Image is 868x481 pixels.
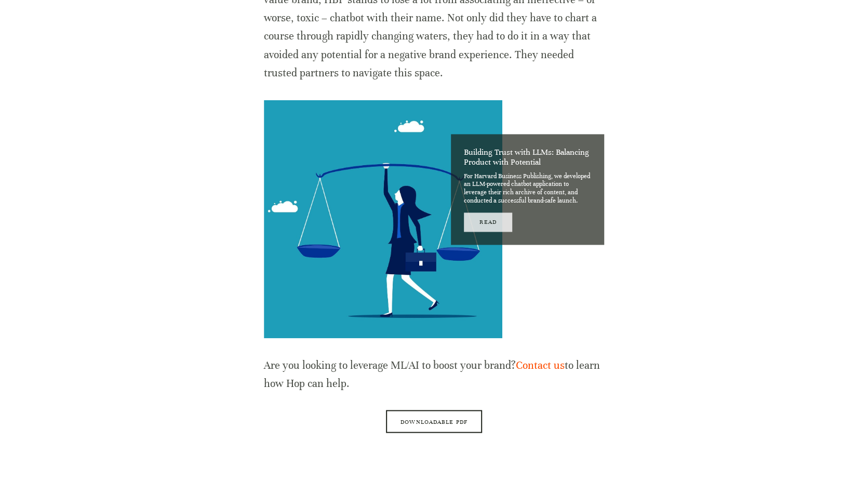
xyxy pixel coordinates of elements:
p: Are you looking to leverage ML/AI to boost your brand? to learn how Hop can help. [264,356,604,392]
a: Read [464,212,512,232]
p: For Harvard Business Publishing, we developed an LLM-powered chatbot application to leverage thei... [464,172,591,205]
p: Building Trust with LLMs: Balancing Product with Potential [464,147,591,167]
a: Contact us [516,358,565,371]
a: Downloadable PDF [386,410,482,433]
